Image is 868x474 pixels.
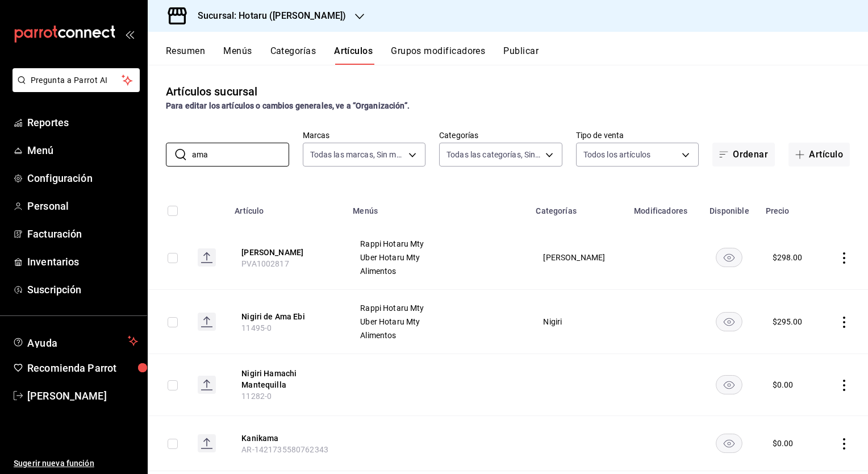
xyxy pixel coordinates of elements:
[716,248,742,267] button: availability-product
[31,74,122,86] span: Pregunta a Parrot AI
[27,360,138,376] span: Recomienda Parrot
[241,392,272,401] span: 11282-0
[228,189,346,226] th: Artículo
[773,438,794,449] div: $ 0.00
[27,143,138,158] span: Menú
[360,253,515,261] span: Uber Hotaru Mty
[346,189,529,226] th: Menús
[27,198,138,214] span: Personal
[788,143,850,167] button: Artículo
[360,304,515,312] span: Rappi Hotaru Mty
[223,45,252,65] button: Menús
[360,240,515,248] span: Rappi Hotaru Mty
[27,115,138,130] span: Reportes
[27,282,138,297] span: Suscripción
[27,334,123,348] span: Ayuda
[773,379,794,390] div: $ 0.00
[360,267,515,275] span: Alimentos
[700,189,758,226] th: Disponible
[360,331,515,339] span: Alimentos
[125,30,134,39] button: open_drawer_menu
[446,149,541,160] span: Todas las categorías, Sin categoría
[310,149,405,160] span: Todas las marcas, Sin marca
[838,438,850,450] button: actions
[241,247,332,258] button: edit-product-location
[360,318,515,326] span: Uber Hotaru Mty
[303,131,426,139] label: Marcas
[838,380,850,391] button: actions
[27,388,138,404] span: [PERSON_NAME]
[529,189,627,226] th: Categorías
[712,143,775,167] button: Ordenar
[27,226,138,242] span: Facturación
[716,434,742,453] button: availability-product
[503,45,539,65] button: Publicar
[773,252,803,263] div: $ 298.00
[241,323,272,332] span: 11495-0
[391,45,485,65] button: Grupos modificadores
[838,252,850,264] button: actions
[716,312,742,331] button: availability-product
[14,458,138,469] span: Sugerir nueva función
[166,45,868,65] div: navigation tabs
[241,259,289,268] span: PVA1002817
[270,45,316,65] button: Categorías
[773,316,803,327] div: $ 295.00
[166,45,205,65] button: Resumen
[241,368,332,390] button: edit-product-location
[838,317,850,328] button: actions
[192,143,289,166] input: Buscar artículo
[334,45,373,65] button: Artículos
[543,253,613,261] span: [PERSON_NAME]
[166,83,257,100] div: Artículos sucursal
[12,68,140,92] button: Pregunta a Parrot AI
[716,375,742,394] button: availability-product
[543,318,613,326] span: Nigiri
[8,82,140,94] a: Pregunta a Parrot AI
[576,131,699,139] label: Tipo de venta
[241,445,328,454] span: AR-1421735580762343
[759,189,821,226] th: Precio
[583,149,651,160] span: Todos los artículos
[241,311,332,322] button: edit-product-location
[627,189,700,226] th: Modificadores
[27,171,138,186] span: Configuración
[189,9,346,23] h3: Sucursal: Hotaru ([PERSON_NAME])
[166,101,410,110] strong: Para editar los artículos o cambios generales, ve a “Organización”.
[439,131,562,139] label: Categorías
[27,254,138,269] span: Inventarios
[241,433,332,444] button: edit-product-location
